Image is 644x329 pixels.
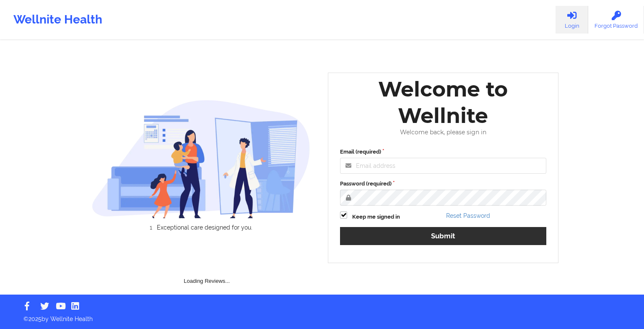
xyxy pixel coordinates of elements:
[340,227,546,245] button: Submit
[340,180,546,188] label: Password (required)
[92,99,311,218] img: wellnite-auth-hero_200.c722682e.png
[352,213,400,221] label: Keep me signed in
[99,224,310,231] li: Exceptional care designed for you.
[556,6,588,34] a: Login
[334,76,552,129] div: Welcome to Wellnite
[446,212,490,219] a: Reset Password
[334,129,552,136] div: Welcome back, please sign in
[588,6,644,34] a: Forgot Password
[340,148,546,156] label: Email (required)
[18,309,626,323] p: © 2025 by Wellnite Health
[92,245,322,285] div: Loading Reviews...
[340,158,546,174] input: Email address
